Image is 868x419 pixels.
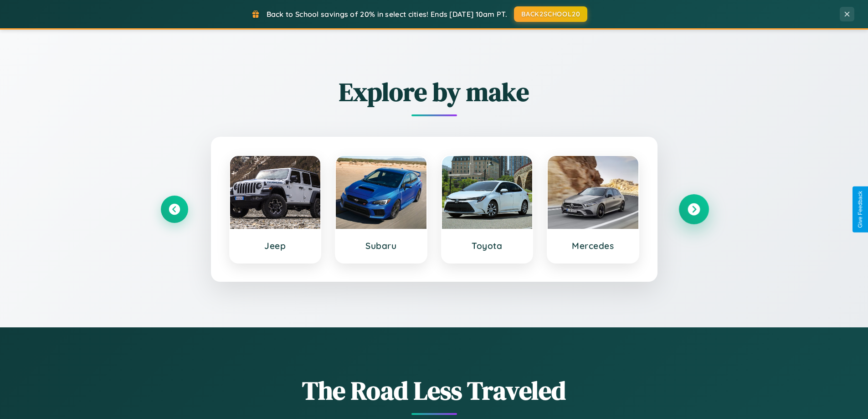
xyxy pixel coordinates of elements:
[239,240,312,251] h3: Jeep
[345,240,417,251] h3: Subaru
[451,240,524,251] h3: Toyota
[514,6,587,22] button: BACK2SCHOOL20
[161,373,708,408] h1: The Road Less Traveled
[267,10,507,19] span: Back to School savings of 20% in select cities! Ends [DATE] 10am PT.
[557,240,629,251] h3: Mercedes
[161,74,708,109] h2: Explore by make
[857,191,863,228] div: Give Feedback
